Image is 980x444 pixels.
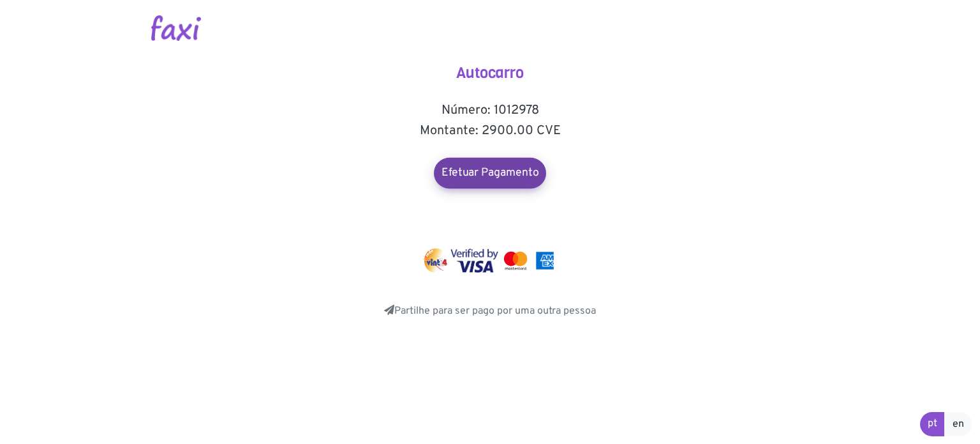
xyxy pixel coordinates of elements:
[434,158,546,188] a: Efetuar Pagamento
[920,412,945,436] a: pt
[362,123,618,139] h5: Montante: 2900.00 CVE
[944,412,972,436] a: en
[501,249,530,273] img: mastercard
[384,305,596,318] a: Partilhe para ser pago por uma outra pessoa
[423,249,449,273] img: vinti4
[362,103,618,118] h5: Número: 1012978
[450,249,498,273] img: visa
[533,249,557,273] img: mastercard
[362,64,618,82] h4: Autocarro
